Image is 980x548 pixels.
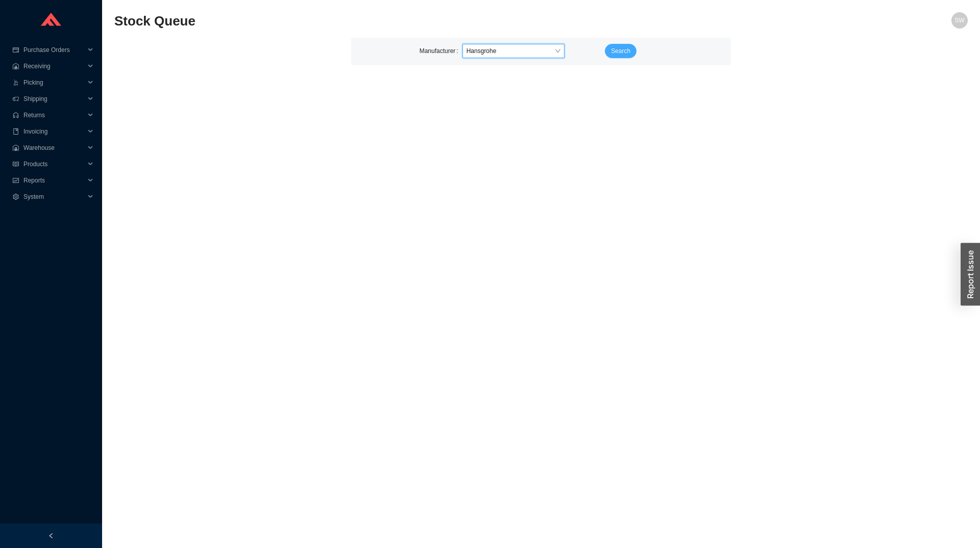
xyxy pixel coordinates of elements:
span: Warehouse [23,140,85,156]
span: SW [954,12,964,29]
span: System [23,189,85,205]
span: book [12,128,19,135]
label: Manufacturer [420,44,462,58]
span: customer-service [12,112,19,118]
span: Search [611,46,630,56]
span: Returns [23,107,85,123]
span: Shipping [23,91,85,107]
span: Receiving [23,58,85,74]
span: setting [12,194,19,200]
span: Reports [23,172,85,189]
span: Invoicing [23,123,85,140]
span: Products [23,156,85,172]
span: left [48,533,54,539]
h2: Stock Queue [114,12,754,30]
span: fund [12,177,19,184]
span: read [12,161,19,167]
span: Hansgrohe [467,44,560,58]
span: Purchase Orders [23,42,85,58]
button: Search [605,44,636,58]
span: credit-card [12,47,19,53]
span: Picking [23,74,85,91]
